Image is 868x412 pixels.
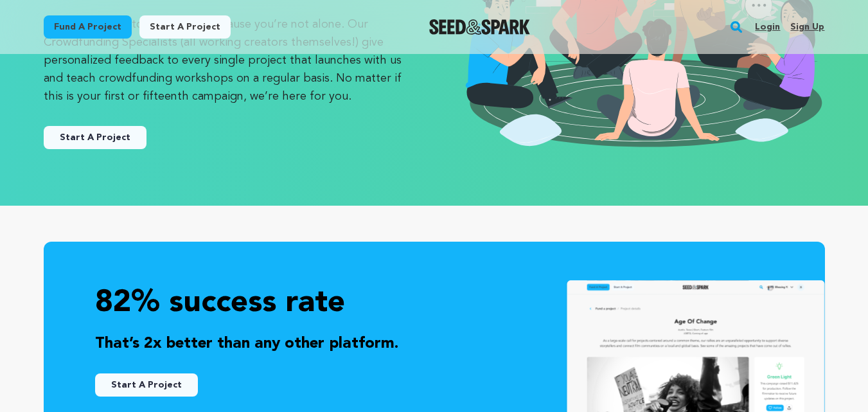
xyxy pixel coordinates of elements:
[44,15,132,39] a: Fund a project
[429,19,530,35] a: Seed&Spark Homepage
[95,373,198,397] a: Start A Project
[429,19,530,35] img: Seed&Spark Logo Dark Mode
[755,17,780,37] a: Login
[95,332,774,355] p: That’s 2x better than any other platform.
[44,126,146,149] a: Start A Project
[95,283,774,325] p: 82% success rate
[44,15,409,105] p: Why do our creators succeed? Because you’re not alone. Our Crowdfunding Specialists (all working ...
[790,17,824,37] a: Sign up
[139,15,231,39] a: Start a project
